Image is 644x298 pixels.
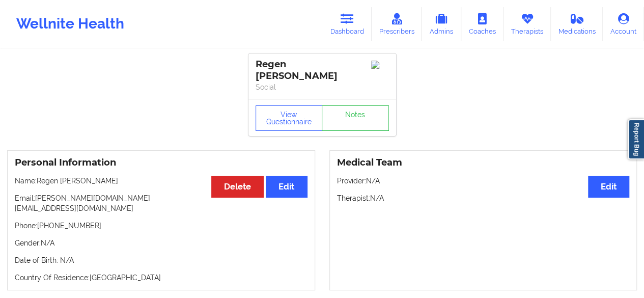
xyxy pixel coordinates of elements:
h3: Personal Information [15,157,307,169]
button: Delete [211,176,264,198]
p: Name: Regen [PERSON_NAME] [15,176,307,186]
a: Admins [422,7,461,41]
h3: Medical Team [337,157,630,169]
img: Image%2Fplaceholer-image.png [371,61,389,69]
p: Country Of Residence: [GEOGRAPHIC_DATA] [15,273,307,283]
p: Social [256,82,389,92]
button: View Questionnaire [256,105,323,131]
a: Dashboard [323,7,372,41]
a: Report Bug [628,119,644,159]
p: Email: [PERSON_NAME][DOMAIN_NAME][EMAIL_ADDRESS][DOMAIN_NAME] [15,193,307,213]
p: Therapist: N/A [337,193,630,203]
p: Provider: N/A [337,176,630,186]
div: Regen [PERSON_NAME] [256,59,389,82]
a: Notes [322,105,389,131]
button: Edit [588,176,629,198]
a: Therapists [503,7,551,41]
a: Medications [551,7,603,41]
a: Coaches [461,7,503,41]
a: Account [603,7,644,41]
button: Edit [266,176,307,198]
p: Date of Birth: N/A [15,255,307,265]
p: Gender: N/A [15,238,307,248]
a: Prescribers [372,7,422,41]
p: Phone: [PHONE_NUMBER] [15,221,307,231]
